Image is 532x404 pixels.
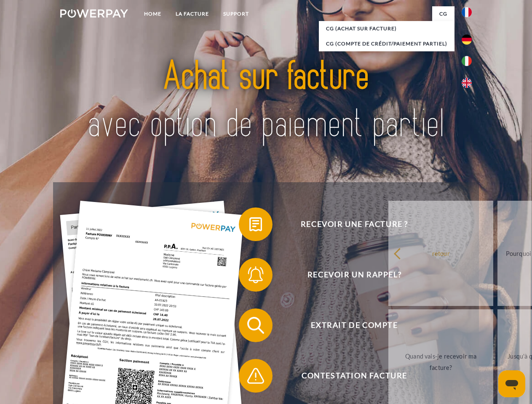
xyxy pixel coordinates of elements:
a: LA FACTURE [168,6,216,21]
img: logo-powerpay-white.svg [60,9,128,18]
img: qb_bill.svg [245,214,266,235]
img: title-powerpay_fr.svg [80,40,452,161]
img: it [462,56,472,66]
a: CG [432,6,454,21]
img: de [462,35,472,45]
img: fr [462,7,472,17]
img: qb_warning.svg [245,365,266,386]
a: Home [137,6,168,21]
span: Recevoir un rappel? [251,258,457,292]
span: Contestation Facture [251,359,457,393]
span: Recevoir une facture ? [251,207,457,241]
img: qb_bell.svg [245,264,266,285]
iframe: Bouton de lancement de la fenêtre de messagerie [498,370,525,397]
a: Support [216,6,256,21]
button: Recevoir une facture ? [239,207,458,241]
img: qb_search.svg [245,315,266,336]
img: en [462,78,472,88]
a: CG (achat sur facture) [319,21,454,36]
button: Contestation Facture [239,359,458,393]
a: CG (Compte de crédit/paiement partiel) [319,36,454,51]
div: retour [393,247,488,259]
button: Recevoir un rappel? [239,258,458,292]
button: Extrait de compte [239,308,458,342]
div: Quand vais-je recevoir ma facture? [393,351,488,373]
span: Extrait de compte [251,308,457,342]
